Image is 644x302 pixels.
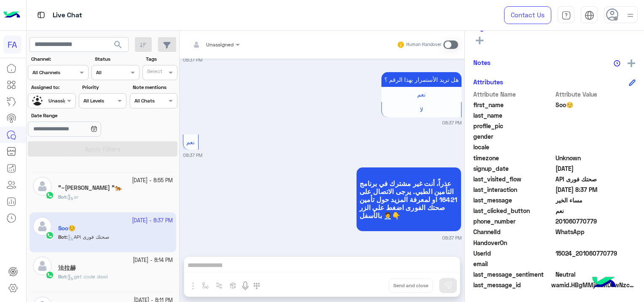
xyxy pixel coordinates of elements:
span: ChannelId [473,227,554,236]
span: نعم [555,206,636,215]
h6: Attributes [473,78,503,86]
span: لا [420,106,423,113]
a: tab [558,6,574,24]
img: WhatsApp [46,191,54,200]
img: Logo [3,6,20,24]
span: first_name [473,100,554,109]
span: last_visited_flow [473,175,554,183]
span: Bot [58,194,66,200]
span: 2025-09-17T17:37:39.729Z [555,185,636,194]
p: Live Chat [53,10,82,21]
button: Apply Filters [28,141,177,156]
a: Contact Us [504,6,551,24]
span: Attribute Name [473,90,554,99]
span: عذراً، أنت غير مشترك في برنامج التأمين الطبي. يرجى الاتصال على 16421 او لمعرفة المزيد حول تأمين ص... [360,179,458,219]
span: null [555,132,636,141]
span: API صحتك فورى [555,175,636,183]
span: last_clicked_button [473,206,554,215]
span: Attribute Value [555,90,636,99]
span: profile_pic [473,121,554,130]
span: 2 [555,227,636,236]
img: tab [561,11,571,20]
span: search [113,40,123,50]
img: tab [585,11,594,20]
span: wamid.HBgMMjAxMDYwNzcwNzc5FQIAEhggQUMwM0Q4MTAxNzc5RkM0ODU1RTkxODQ4QTI5NkRFQ0YA [551,280,636,289]
div: Select [146,67,162,77]
span: نعم [417,91,426,98]
label: Status [95,55,138,63]
img: defaultAdmin.png [33,256,52,275]
span: 201060770779 [555,217,636,226]
span: Unassigned [206,41,233,48]
label: Tags [146,55,177,63]
h6: Notes [473,59,491,66]
small: [DATE] - 8:14 PM [133,256,173,264]
label: Assigned to: [31,84,75,91]
span: Bot [58,273,66,280]
span: timezone [473,154,554,162]
img: notes [614,60,620,67]
label: Date Range [31,112,126,119]
span: null [555,259,636,268]
b: : [58,194,67,200]
img: profile [625,10,636,21]
span: last_message [473,196,554,205]
span: signup_date [473,164,554,173]
small: 08:37 PM [183,57,202,63]
span: last_message_id [473,280,550,289]
span: Soo☺️ [555,100,636,109]
small: 08:37 PM [442,119,462,126]
span: نعم [186,138,195,146]
span: 2025-09-17T17:36:55.585Z [555,164,636,173]
span: last_interaction [473,185,554,194]
span: ar [67,194,78,200]
img: add [628,59,635,67]
span: last_name [473,111,554,120]
b: : [58,273,67,280]
small: 08:37 PM [183,152,202,159]
img: defaultAdmin.png [33,177,52,196]
small: 08:37 PM [442,235,462,241]
span: null [555,143,636,151]
span: null [555,238,636,247]
span: last_message_sentiment [473,270,554,279]
div: FA [3,35,21,54]
h5: "~Rahma Mohamed "🐅 [58,184,122,191]
p: 17/9/2025, 8:37 PM [381,72,462,87]
small: [DATE] - 8:55 PM [132,177,173,185]
span: 0 [555,270,636,279]
span: 15024_201060770779 [555,249,636,258]
span: locale [473,143,554,151]
img: tab [36,10,46,20]
span: مساء الخير [555,196,636,205]
span: UserId [473,249,554,258]
button: Send and close [389,278,433,293]
label: Channel: [31,55,88,63]
span: HandoverOn [473,238,554,247]
img: hulul-logo.png [589,268,619,298]
small: Human Handover [406,41,442,48]
button: search [108,37,129,55]
span: email [473,259,554,268]
span: phone_number [473,217,554,226]
span: gender [473,132,554,141]
label: Note mentions [133,84,176,91]
span: Unknown [555,154,636,162]
label: Priority [82,84,126,91]
span: get code dawi [67,273,108,280]
img: WhatsApp [46,271,54,279]
h5: 法拉赫 [58,264,76,272]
